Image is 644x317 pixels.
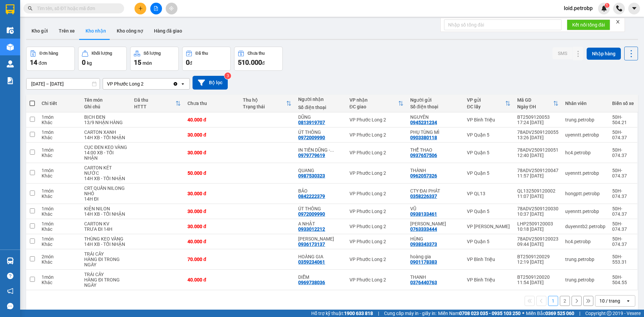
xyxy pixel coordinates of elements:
input: Nhập số tổng đài [444,19,561,30]
img: warehouse-icon [7,44,14,51]
span: ... [330,147,334,153]
span: 0 [186,58,190,66]
div: VP Quận 5 [467,209,511,214]
span: Kết nối tổng đài [572,21,605,29]
sup: 1 [605,3,609,8]
div: hoàng gia [410,254,460,259]
div: CARTON XANH [84,129,127,135]
div: Khác [42,194,77,199]
div: HTTT [134,104,176,109]
div: Số lượng [144,51,161,56]
span: Miền Nam [438,310,521,317]
div: 2 món [42,254,77,259]
div: trung.petrobp [565,117,605,122]
div: 1 món [42,236,77,242]
img: phone-icon [616,5,622,11]
button: Chưa thu510.000đ [234,47,283,71]
img: logo-vxr [6,4,14,14]
div: 0945231234 [410,120,437,125]
div: Chưa thu [248,51,265,56]
div: Số điện thoại [410,104,460,109]
div: Đã thu [196,51,208,56]
span: question-circle [7,273,13,279]
div: BT2509120020 [517,274,558,280]
div: 0979779619 [298,153,325,158]
svg: Clear value [173,81,178,87]
button: Trên xe [53,23,80,39]
th: Toggle SortBy [131,95,184,112]
div: HÀNG ĐI TRONG NGÀY [84,257,127,267]
div: 14H XB - TỐI NHẬN [84,211,127,217]
div: 0937657506 [410,153,437,158]
div: ÚT THÔNG [298,206,342,211]
span: 510.000 [238,58,262,66]
div: 10:37 [DATE] [517,211,558,217]
div: Khác [42,211,77,217]
div: THÙNG KEO VÀNG [84,236,127,242]
div: THỂ THAO [410,147,460,153]
div: 0903380118 [410,135,437,140]
button: SMS [552,47,573,59]
span: file-add [154,6,158,11]
span: | [579,310,580,317]
div: TRƯA ĐI 14H [84,226,127,232]
div: 12:19 [DATE] [517,259,558,265]
div: KIỆN NILON [84,206,127,211]
span: món [143,60,152,66]
div: HOÀNG GIA [298,254,342,259]
div: Ngày ĐH [517,104,553,109]
div: 1 món [42,168,77,173]
div: 0936173137 [298,242,325,247]
button: Hàng đã giao [149,23,187,39]
span: search [28,6,33,11]
input: Select a date range. [26,78,100,89]
div: 50H-553.31 [612,254,634,265]
div: 0901178383 [410,259,437,265]
span: 14 [30,58,37,66]
span: đơn [39,60,47,66]
div: HÀNG ĐI TRONG NGÀY [84,277,127,288]
div: 0358226337 [410,194,437,199]
div: 14H XB - TỐI NHẬN [84,135,127,140]
div: 1 món [42,114,77,120]
th: Toggle SortBy [239,95,295,112]
span: 0 [82,58,86,66]
div: 14H ĐI [84,196,127,202]
button: aim [166,3,177,14]
div: 50H-074.37 [612,188,634,199]
div: uyenntt.petrobp [565,209,605,214]
button: Kho nhận [80,23,111,39]
span: đ [190,60,192,66]
div: 78ADV2509120023 [517,236,558,242]
div: 50H-074.37 [612,147,634,158]
div: Thu hộ [243,97,286,103]
div: 0813919707 [298,120,325,125]
div: uyenntt.petrobp [565,170,605,176]
button: Kho công nợ [111,23,149,39]
div: 0969738036 [298,280,325,285]
div: 12:40 [DATE] [517,153,558,158]
button: 1 [548,296,558,306]
span: message [7,303,13,309]
div: 30.000 đ [187,150,236,155]
span: aim [169,6,174,11]
div: 1 món [42,188,77,194]
div: TRÁI CÂY [84,251,127,257]
span: caret-down [631,5,637,11]
div: 50H-504.55 [612,274,634,285]
div: 10:18 [DATE] [517,226,558,232]
div: VP Phước Long 2 [107,81,144,87]
div: 30.000 đ [187,191,236,196]
sup: 3 [224,72,231,79]
div: TRÁI CÂY [84,272,127,277]
div: 0842222379 [298,194,325,199]
div: 14:00 XB - TỐI NHẬN [84,150,127,161]
div: CRT QUẤN NILONG NHỎ [84,186,127,196]
div: CARTON KV [84,221,127,226]
div: 13/9 NHẬN HÀNG [84,120,127,125]
div: 40.000 đ [187,239,236,244]
div: VP Bình Triệu [467,257,511,262]
div: 78ADV2509120047 [517,168,558,173]
svg: open [626,298,631,304]
span: copyright [607,311,611,316]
